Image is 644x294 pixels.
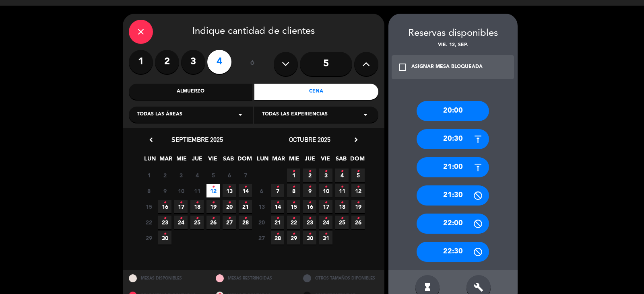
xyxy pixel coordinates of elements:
span: 7 [271,184,284,197]
span: 9 [158,184,171,197]
span: 25 [335,216,349,229]
span: 18 [190,200,204,213]
i: • [180,212,182,225]
span: 26 [206,216,220,229]
span: 11 [335,184,349,197]
div: Reservas disponibles [388,26,518,41]
i: • [308,212,311,225]
span: 4 [335,169,349,182]
span: DOM [237,154,251,167]
i: • [292,165,295,178]
label: 3 [181,50,205,74]
div: 20:00 [417,101,489,121]
div: ó [239,50,266,78]
span: 15 [142,200,155,213]
span: 5 [351,169,365,182]
i: • [308,165,311,178]
div: MESAS DISPONIBLES [123,270,210,287]
i: • [292,212,295,225]
i: • [180,196,182,209]
span: 1 [142,169,155,182]
i: • [244,181,247,193]
span: 20 [223,200,236,213]
span: JUE [190,154,204,167]
span: 5 [206,169,220,182]
i: • [212,212,215,225]
i: • [228,196,231,209]
i: • [212,196,215,209]
i: • [341,196,343,209]
i: • [341,181,343,193]
span: 23 [158,216,171,229]
i: • [292,196,295,209]
span: 10 [174,184,188,197]
span: 14 [271,200,284,213]
i: • [357,165,359,178]
span: 21 [271,216,284,229]
i: • [308,181,311,193]
span: 31 [319,231,332,245]
div: 20:30 [417,129,489,149]
div: vie. 12, sep. [388,41,518,49]
i: • [244,196,247,209]
span: 6 [255,184,268,197]
span: 20 [255,216,268,229]
i: • [228,212,231,225]
span: LUN [256,154,269,167]
span: 27 [223,216,236,229]
i: • [292,228,295,241]
span: 28 [239,216,252,229]
span: 19 [351,200,365,213]
span: MAR [272,154,285,167]
span: 3 [319,169,332,182]
i: • [308,196,311,209]
div: Indique cantidad de clientes [129,20,378,44]
i: • [324,196,327,209]
i: • [324,165,327,178]
span: octubre 2025 [289,136,330,144]
i: • [228,181,231,193]
span: 23 [303,216,316,229]
label: 1 [129,50,153,74]
span: 2 [158,169,171,182]
div: Almuerzo [129,84,253,100]
i: • [163,228,166,241]
span: 17 [319,200,332,213]
label: 2 [155,50,179,74]
span: 19 [206,200,220,213]
i: • [212,181,215,193]
span: JUE [303,154,316,167]
div: MESAS RESTRINGIDAS [210,270,297,287]
i: • [341,212,343,225]
span: 18 [335,200,349,213]
span: 16 [303,200,316,213]
span: MIE [175,154,188,167]
span: 24 [174,216,188,229]
div: 21:30 [417,185,489,206]
span: 28 [271,231,284,245]
span: 30 [303,231,316,245]
span: 6 [223,169,236,182]
span: 14 [239,184,252,197]
span: 29 [142,231,155,245]
span: 16 [158,200,171,213]
span: 13 [255,200,268,213]
i: • [357,212,359,225]
span: 21 [239,200,252,213]
i: • [357,181,359,193]
i: arrow_drop_down [361,110,370,119]
i: • [324,181,327,193]
i: hourglass_full [423,282,432,292]
span: 2 [303,169,316,182]
span: MAR [159,154,172,167]
i: build [474,282,483,292]
span: 11 [190,184,204,197]
span: septiembre 2025 [171,136,223,144]
i: • [276,212,279,225]
span: 25 [190,216,204,229]
span: 13 [223,184,236,197]
span: 7 [239,169,252,182]
span: VIE [206,154,219,167]
span: 8 [142,184,155,197]
div: OTROS TAMAÑOS DIPONIBLES [297,270,384,287]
